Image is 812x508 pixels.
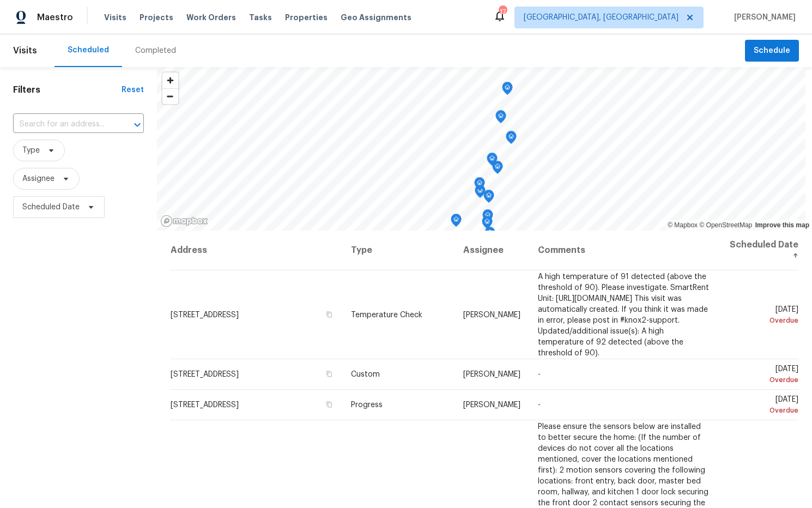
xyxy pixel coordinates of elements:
span: Tasks [249,14,272,21]
span: Work Orders [186,12,236,23]
button: Copy Address [324,400,334,409]
a: Mapbox [668,221,698,229]
span: - [538,371,541,378]
span: Schedule [754,44,790,58]
div: Scheduled [68,45,109,56]
span: [PERSON_NAME] [463,401,520,409]
button: Open [130,117,145,132]
span: [PERSON_NAME] [463,311,520,318]
th: Type [342,231,455,270]
button: Zoom in [162,72,178,88]
span: Visits [104,12,126,23]
button: Zoom out [162,88,178,104]
th: Assignee [455,231,529,270]
th: Scheduled Date ↑ [718,231,799,270]
button: Copy Address [324,369,334,379]
span: [GEOGRAPHIC_DATA], [GEOGRAPHIC_DATA] [524,12,678,23]
div: Map marker [451,214,462,231]
span: [PERSON_NAME] [463,371,520,378]
span: Visits [13,39,37,63]
span: Temperature Check [351,311,422,318]
th: Address [170,231,343,270]
div: Map marker [483,190,494,207]
button: Schedule [745,40,799,62]
span: [DATE] [727,396,798,416]
span: [STREET_ADDRESS] [171,311,239,318]
span: Maestro [37,12,73,23]
div: Map marker [474,177,485,194]
div: Overdue [727,315,798,325]
button: Copy Address [324,309,334,319]
div: Map marker [502,82,513,99]
div: Overdue [727,405,798,416]
div: Map marker [484,227,495,244]
input: Search for an address... [13,116,113,133]
div: Map marker [475,185,486,202]
span: [STREET_ADDRESS] [171,371,239,378]
div: Map marker [495,110,506,127]
span: A high temperature of 91 detected (above the threshold of 90). Please investigate. SmartRent Unit... [538,273,709,356]
div: Map marker [506,131,517,148]
span: [STREET_ADDRESS] [171,401,239,409]
span: Geo Assignments [341,12,411,23]
a: OpenStreetMap [699,221,752,229]
span: [DATE] [727,365,798,385]
div: Map marker [492,161,503,178]
h1: Filters [13,84,122,95]
div: Completed [135,45,176,56]
div: Map marker [487,153,498,170]
div: Map marker [482,216,493,233]
th: Comments [529,231,718,270]
div: Overdue [727,374,798,385]
a: Improve this map [755,221,809,229]
span: [PERSON_NAME] [730,12,796,23]
span: Type [22,145,40,156]
a: Mapbox homepage [160,215,208,227]
span: Properties [285,12,328,23]
span: - [538,401,541,409]
span: [DATE] [727,305,798,325]
span: Scheduled Date [22,202,80,213]
div: Reset [122,84,144,95]
span: Custom [351,371,380,378]
span: Assignee [22,173,54,184]
span: Projects [140,12,173,23]
canvas: Map [157,67,805,231]
div: Map marker [482,209,493,226]
span: Progress [351,401,383,409]
div: 17 [499,7,506,17]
